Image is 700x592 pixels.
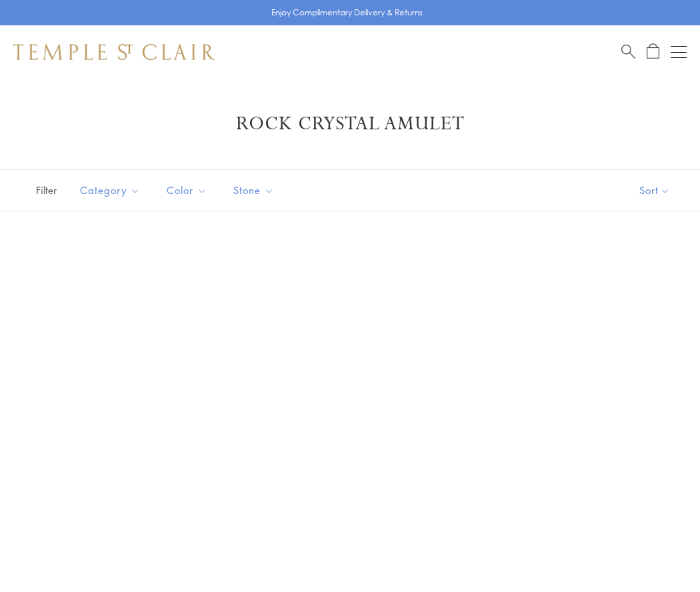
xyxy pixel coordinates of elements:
[271,6,423,19] p: Enjoy Complimentary Delivery & Returns
[609,170,700,211] button: Show sort by
[13,44,215,60] img: Temple St. Clair
[73,182,150,199] span: Category
[160,182,217,199] span: Color
[621,43,635,60] a: Search
[223,175,284,205] button: Stone
[157,175,217,205] button: Color
[70,175,150,205] button: Category
[647,43,659,60] a: Open Shopping Bag
[33,112,667,136] h1: Rock Crystal Amulet
[227,182,284,199] span: Stone
[671,44,687,60] button: Open navigation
